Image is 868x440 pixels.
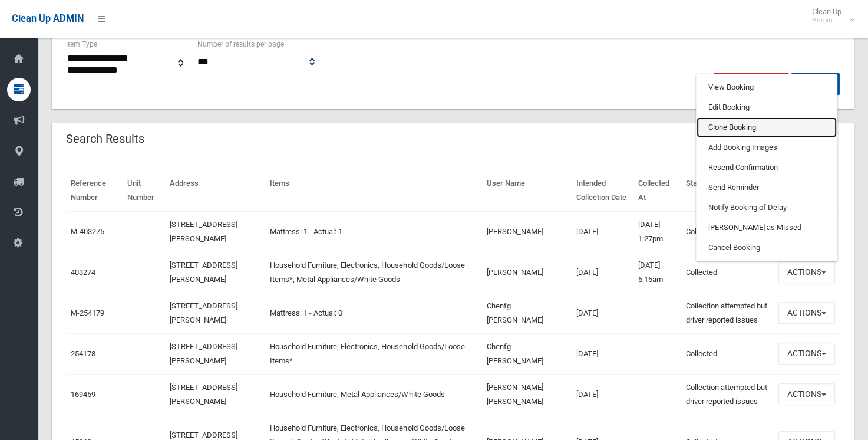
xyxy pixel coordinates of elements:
a: M-403275 [71,227,104,236]
td: Chenfg [PERSON_NAME] [481,333,571,374]
td: Chenfg [PERSON_NAME] [481,293,571,333]
td: Mattress: 1 - Actual: 0 [265,293,481,333]
td: Collected [681,252,774,293]
a: Add Booking Images [697,137,837,157]
a: View Booking [697,77,837,97]
a: [PERSON_NAME] as Missed [697,218,837,238]
td: [PERSON_NAME] [481,211,571,252]
td: Collection attempted but driver reported issues [681,374,774,415]
td: Household Furniture, Metal Appliances/White Goods [265,374,481,415]
a: Send Reminder [697,178,837,198]
label: Item Type [66,38,97,51]
button: Actions [778,383,835,405]
th: Reference Number [66,170,123,211]
a: [STREET_ADDRESS][PERSON_NAME] [170,342,237,365]
a: 169459 [71,390,95,399]
a: [STREET_ADDRESS][PERSON_NAME] [170,383,237,406]
a: [STREET_ADDRESS][PERSON_NAME] [170,220,237,243]
button: Actions [778,302,835,324]
th: Address [165,170,265,211]
td: [DATE] [572,252,633,293]
th: Items [265,170,481,211]
a: Clear Search [713,73,789,95]
button: Search [791,73,840,95]
th: Collected At [633,170,681,211]
span: Clean Up [806,7,853,25]
td: [DATE] [572,333,633,374]
th: Unit Number [123,170,166,211]
label: Number of results per page [197,38,284,51]
a: M-254179 [71,308,104,317]
td: Mattress: 1 - Actual: 1 [265,211,481,252]
th: User Name [481,170,571,211]
td: [DATE] 6:15am [633,252,681,293]
a: 254178 [71,349,95,358]
a: 403274 [71,268,95,277]
a: [STREET_ADDRESS][PERSON_NAME] [170,261,237,284]
a: Notify Booking of Delay [697,198,837,218]
button: Actions [778,261,835,283]
a: [STREET_ADDRESS][PERSON_NAME] [170,301,237,324]
a: Resend Confirmation [697,157,837,178]
button: Actions [778,343,835,365]
td: Collected [681,211,774,252]
header: Search Results [52,127,159,150]
a: Clone Booking [697,117,837,137]
td: Collection attempted but driver reported issues [681,293,774,333]
td: Household Furniture, Electronics, Household Goods/Loose Items*, Metal Appliances/White Goods [265,252,481,293]
td: [PERSON_NAME] [PERSON_NAME] [481,374,571,415]
a: Edit Booking [697,97,837,117]
a: Cancel Booking [697,238,837,258]
td: Collected [681,333,774,374]
td: [PERSON_NAME] [481,252,571,293]
td: Household Furniture, Electronics, Household Goods/Loose Items* [265,333,481,374]
td: [DATE] [572,293,633,333]
th: Intended Collection Date [572,170,633,211]
td: [DATE] [572,211,633,252]
th: Status [681,170,774,211]
td: [DATE] [572,374,633,415]
span: Clean Up ADMIN [12,13,84,24]
small: Admin [812,16,841,25]
td: [DATE] 1:27pm [633,211,681,252]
